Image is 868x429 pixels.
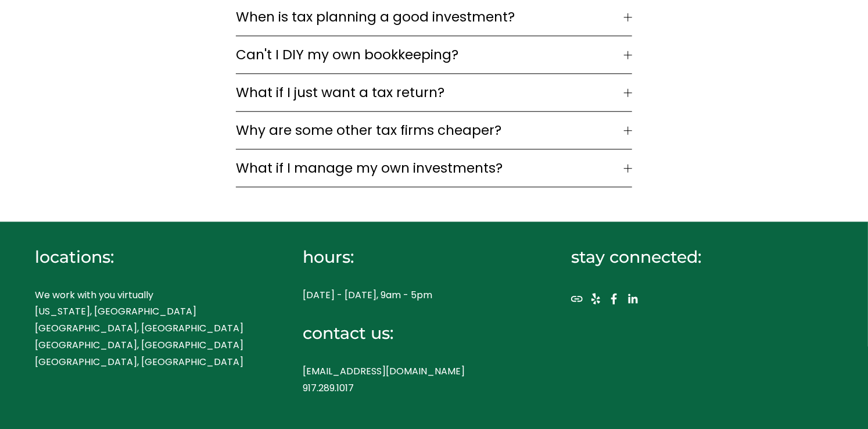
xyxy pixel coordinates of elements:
span: When is tax planning a good investment? [236,7,624,27]
span: Why are some other tax firms cheaper? [236,120,624,140]
a: LinkedIn [627,293,639,305]
button: What if I manage my own investments? [236,149,632,187]
button: What if I just want a tax return? [236,74,632,111]
h4: locations: [35,246,263,269]
h4: stay connected: [571,246,799,269]
span: What if I manage my own investments? [236,158,624,178]
button: Why are some other tax firms cheaper? [236,112,632,149]
button: Can't I DIY my own bookkeeping? [236,36,632,73]
h4: contact us: [303,322,532,345]
span: Can't I DIY my own bookkeeping? [236,45,624,65]
a: Yelp [590,293,601,305]
p: [EMAIL_ADDRESS][DOMAIN_NAME] 917.289.1017 [303,363,532,397]
a: Facebook [608,293,620,305]
a: URL [571,293,583,305]
p: We work with you virtually [US_STATE], [GEOGRAPHIC_DATA] [GEOGRAPHIC_DATA], [GEOGRAPHIC_DATA] [GE... [35,287,263,371]
p: [DATE] - [DATE], 9am - 5pm [303,287,532,304]
h4: hours: [303,246,532,269]
span: What if I just want a tax return? [236,83,624,102]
